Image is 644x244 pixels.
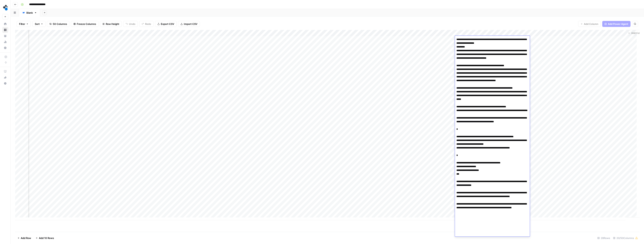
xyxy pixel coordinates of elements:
span: Sort [35,22,40,26]
button: Export CSV [155,21,177,27]
div: 28 Rows [596,235,612,241]
button: 50 Columns [47,21,69,27]
button: Redo [139,21,154,27]
span: Add 10 Rows [39,236,54,240]
img: spot.ai Logo [2,4,9,11]
button: Row Height [100,21,122,27]
a: AirOps Academy [2,68,8,74]
span: Freeze Columns [77,22,96,26]
a: Usage [2,39,8,45]
span: Import CSV [184,22,197,26]
button: Add Power Agent [602,21,631,27]
span: Row Height [106,22,119,26]
button: Undo [123,21,138,27]
button: What's new? [2,74,8,80]
button: Freeze Columns [71,21,98,27]
div: 20/50 Columns [612,235,640,241]
a: Blank [19,9,40,16]
a: Home [2,21,8,27]
span: Add Power Agent [608,22,628,26]
button: Workspace: spot.ai [2,3,8,12]
button: Add 10 Rows [33,235,56,241]
span: Add Row [21,236,31,240]
span: Export CSV [161,22,174,26]
span: Filter [19,22,25,26]
span: Redo [145,22,151,26]
button: Add Column [578,21,601,27]
button: Add Row [15,235,33,241]
button: Import CSV [178,21,200,27]
span: Add Column [584,22,598,26]
a: Browse [2,27,8,33]
a: Your Data [2,33,8,39]
a: Settings [2,45,8,51]
div: What's new? [2,75,8,80]
button: Help + Support [2,80,8,86]
button: Sort [32,21,45,27]
button: Filter [17,21,31,27]
span: Undo [129,22,135,26]
div: Blank [26,11,33,15]
span: 50 Columns [53,22,67,26]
